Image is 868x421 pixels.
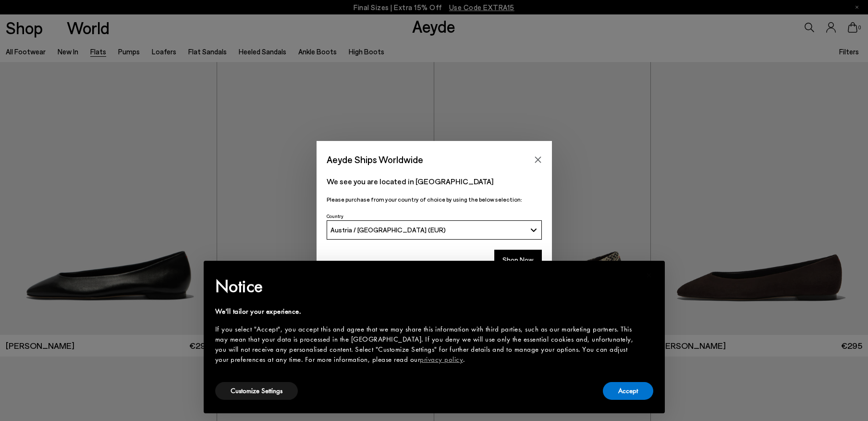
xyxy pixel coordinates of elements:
span: Austria / [GEOGRAPHIC_DATA] (EUR) [330,226,446,234]
button: Close this notice [638,264,661,287]
button: Close [531,153,545,167]
div: If you select "Accept", you accept this and agree that we may share this information with third p... [215,324,638,365]
p: Please purchase from your country of choice by using the below selection: [327,195,542,204]
button: Customize Settings [215,382,298,400]
span: Aeyde Ships Worldwide [327,151,423,168]
span: × [646,268,652,282]
div: We'll tailor your experience. [215,306,638,317]
p: We see you are located in [GEOGRAPHIC_DATA] [327,176,542,187]
button: Accept [603,382,653,400]
span: Country [327,213,343,219]
a: privacy policy [420,355,463,364]
h2: Notice [215,274,638,299]
button: Shop Now [494,250,542,270]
